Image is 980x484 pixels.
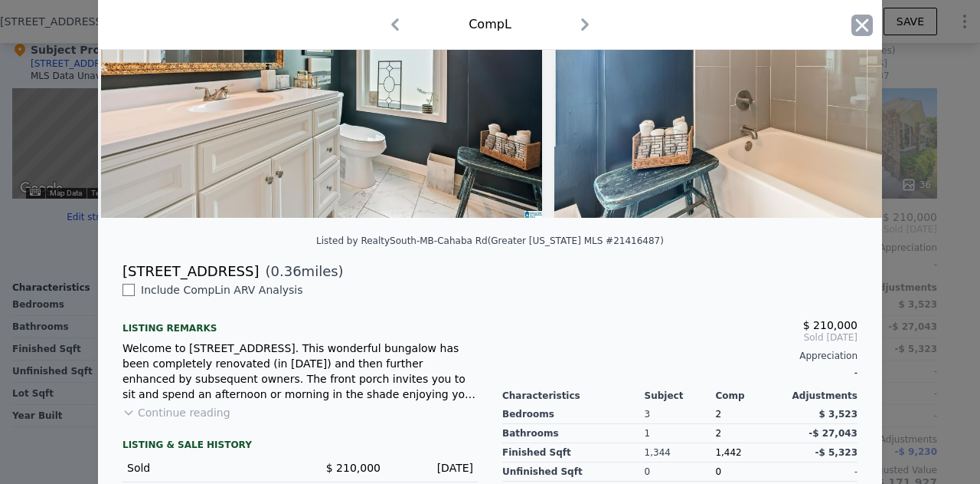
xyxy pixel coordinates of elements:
div: [STREET_ADDRESS] [122,261,259,282]
div: Adjustments [786,390,857,402]
div: Comp L [469,15,511,34]
div: 0 [645,463,716,482]
div: Characteristics [502,390,645,402]
div: Sold [127,460,288,476]
div: Comp [715,390,786,402]
div: Finished Sqft [502,443,645,463]
div: Welcome to [STREET_ADDRESS]. This wonderful bungalow has been completely renovated (in [DATE]) an... [122,341,478,402]
div: 1 [645,424,716,443]
div: - [502,362,857,384]
div: - [786,463,857,482]
div: 1,344 [645,443,716,463]
div: Appreciation [502,350,857,362]
div: Listing remarks [122,310,478,334]
button: Continue reading [122,405,230,420]
div: Bathrooms [502,424,645,443]
span: -$ 5,323 [815,447,857,458]
span: $ 210,000 [326,462,381,474]
span: Sold [DATE] [502,331,857,344]
span: ( miles) [259,261,343,282]
span: -$ 27,043 [808,428,857,439]
span: Include Comp L in ARV Analysis [135,284,309,296]
div: 3 [645,405,716,424]
span: $ 3,523 [819,409,857,420]
div: 2 [715,424,786,443]
div: [DATE] [393,460,473,476]
span: 1,442 [715,447,741,458]
span: $ 210,000 [803,319,857,331]
div: Subject [645,390,716,402]
span: 2 [715,409,721,420]
div: Unfinished Sqft [502,463,645,482]
div: LISTING & SALE HISTORY [122,439,478,454]
span: 0.36 [271,263,302,279]
div: Bedrooms [502,405,645,424]
div: Listed by RealtySouth-MB-Cahaba Rd (Greater [US_STATE] MLS #21416487) [316,235,664,246]
span: 0 [715,466,721,477]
